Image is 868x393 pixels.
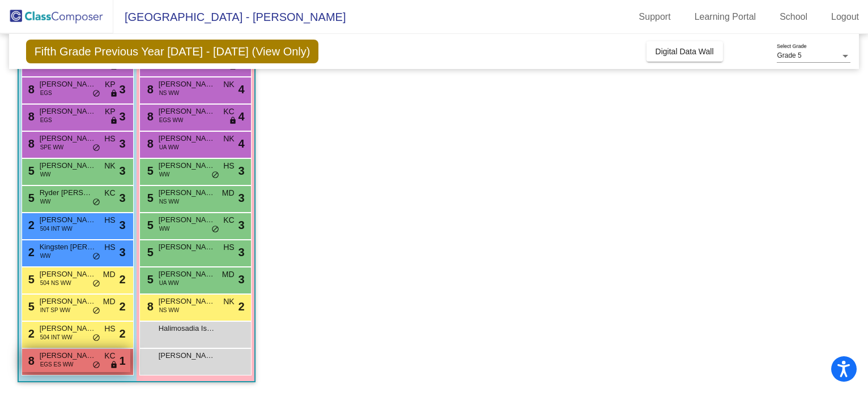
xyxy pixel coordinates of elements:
span: Halimosadia Isack [159,323,215,334]
span: 5 [25,300,35,313]
span: 3 [120,189,126,206]
span: EGS WW [159,116,184,124]
button: Digital Data Wall [646,41,723,62]
span: NK [223,296,234,308]
span: Fifth Grade Previous Year [DATE] - [DATE] (View Only) [26,40,319,63]
span: HS [104,241,115,253]
span: [PERSON_NAME] [159,106,215,117]
span: 2 [25,327,35,340]
span: [PERSON_NAME] [40,323,96,334]
span: KP [105,106,116,118]
span: MD [222,269,235,280]
span: lock [110,361,118,370]
span: 8 [144,83,154,96]
span: do_not_disturb_alt [92,334,100,343]
a: Logout [822,8,868,26]
span: 2 [25,246,35,258]
span: do_not_disturb_alt [92,361,100,370]
span: 3 [120,162,126,179]
span: UA WW [159,279,179,287]
a: Learning Portal [686,8,765,26]
span: WW [40,197,51,206]
span: [PERSON_NAME] [40,296,96,307]
span: HS [223,241,234,253]
span: 8 [144,137,154,150]
span: 5 [144,273,154,286]
span: MD [103,296,116,308]
span: 504 INT WW [40,224,73,233]
span: 3 [239,162,245,179]
span: [PERSON_NAME] [159,133,215,144]
span: Kingsten [PERSON_NAME] [40,241,96,253]
span: do_not_disturb_alt [92,306,100,316]
span: HS [104,323,115,335]
span: WW [159,170,170,179]
span: 8 [144,110,154,123]
span: lock [110,116,118,126]
span: 2 [120,298,126,315]
span: lock [229,116,237,126]
span: NS WW [159,306,180,314]
span: SPE WW [40,143,64,152]
span: 8 [25,110,35,123]
span: 504 INT WW [40,333,73,342]
span: 5 [25,165,35,177]
span: NS WW [159,89,180,97]
span: [GEOGRAPHIC_DATA] - [PERSON_NAME] [113,8,346,26]
span: Ryder [PERSON_NAME] [40,187,96,198]
span: do_not_disturb_alt [211,171,219,180]
span: 8 [25,83,35,96]
span: [PERSON_NAME] [40,214,96,226]
span: NS WW [159,197,180,206]
span: KC [223,214,234,226]
span: 3 [120,108,126,125]
span: 4 [239,135,245,152]
span: [PERSON_NAME] [40,160,96,171]
a: School [771,8,816,26]
a: Support [630,8,680,26]
span: HS [104,133,115,145]
span: do_not_disturb_alt [92,279,100,288]
span: HS [223,160,234,172]
span: [PERSON_NAME] [159,296,215,307]
span: 3 [120,244,126,261]
span: 3 [239,217,245,234]
span: 5 [144,219,154,231]
span: 4 [239,108,245,125]
span: 3 [239,271,245,288]
span: NK [223,133,234,145]
span: MD [103,269,116,280]
span: 3 [239,244,245,261]
span: do_not_disturb_alt [92,144,100,153]
span: EGS [40,116,52,124]
span: 5 [25,192,35,204]
span: [PERSON_NAME] [159,214,215,226]
span: 4 [239,81,245,98]
span: do_not_disturb_alt [92,252,100,261]
span: Grade 5 [777,51,801,59]
span: 2 [120,271,126,288]
span: [PERSON_NAME] [159,241,215,253]
span: INT SP WW [40,306,71,314]
span: 504 NS WW [40,279,71,287]
span: UA WW [159,143,179,152]
span: KC [104,187,115,199]
span: 3 [120,217,126,234]
span: NK [104,160,115,172]
span: [PERSON_NAME] [159,79,215,90]
span: 8 [25,355,35,367]
span: 2 [25,219,35,231]
span: KP [105,79,116,90]
span: 5 [144,165,154,177]
span: [PERSON_NAME] [159,160,215,171]
span: [PERSON_NAME] [159,269,215,280]
span: [PERSON_NAME] [40,79,96,90]
span: WW [40,170,51,179]
span: do_not_disturb_alt [92,198,100,207]
span: EGS [40,89,52,97]
span: MD [222,187,235,199]
span: 1 [120,352,126,369]
span: 8 [144,300,154,313]
span: KC [104,350,115,362]
span: [PERSON_NAME] [40,133,96,144]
